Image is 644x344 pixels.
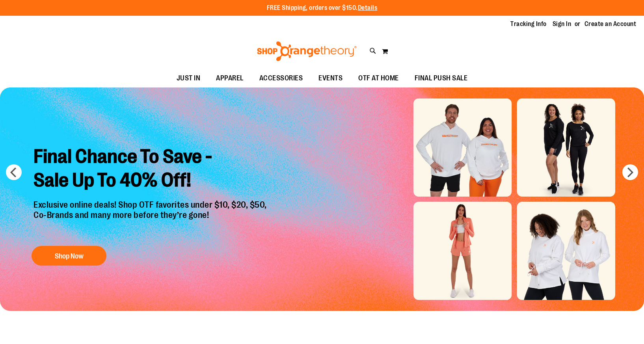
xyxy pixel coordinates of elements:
a: Details [358,4,378,11]
span: JUST IN [177,69,201,87]
span: ACCESSORIES [259,69,303,87]
span: OTF AT HOME [358,69,399,87]
span: APPAREL [216,69,244,87]
button: Shop Now [32,246,106,266]
button: prev [6,164,22,180]
a: Sign In [553,20,571,28]
p: FREE Shipping, orders over $150. [267,4,378,13]
p: Exclusive online deals! Shop OTF favorites under $10, $20, $50, Co-Brands and many more before th... [28,200,275,238]
a: Final Chance To Save -Sale Up To 40% Off! Exclusive online deals! Shop OTF favorites under $10, $... [28,139,275,270]
span: FINAL PUSH SALE [415,69,468,87]
button: next [622,164,638,180]
img: Shop Orangetheory [256,41,358,61]
a: Create an Account [584,20,637,28]
a: Tracking Info [510,20,547,28]
span: EVENTS [318,69,342,87]
h2: Final Chance To Save - Sale Up To 40% Off! [28,139,275,200]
